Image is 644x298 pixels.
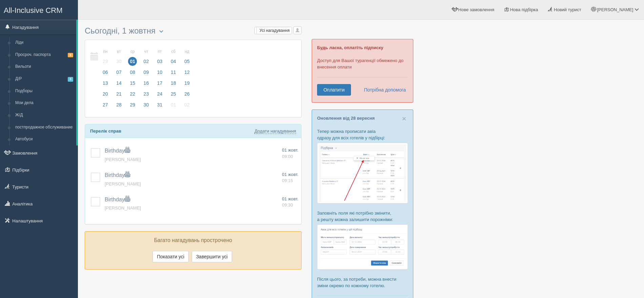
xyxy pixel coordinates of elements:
[317,128,408,141] p: Тепер можна прописати авіа одразу для всіх готелів у підбірці:
[115,49,123,55] small: вт
[112,79,125,90] a: 14
[115,68,123,77] span: 07
[126,68,139,79] a: 08
[155,90,164,98] span: 24
[402,115,406,122] button: Close
[115,79,123,87] span: 14
[99,79,112,90] a: 13
[140,101,153,112] a: 30
[192,251,232,262] button: Завершити усі
[128,100,137,109] span: 29
[183,79,191,87] span: 19
[142,68,151,77] span: 09
[181,45,192,68] a: нд 05
[90,128,121,134] b: Перелік справ
[510,7,538,12] span: Нова підбірка
[99,101,112,112] a: 27
[68,53,73,57] span: 9
[142,49,151,55] small: чт
[317,224,408,270] img: %D0%BF%D1%96%D0%B4%D0%B1%D1%96%D1%80%D0%BA%D0%B0-%D0%B0%D0%B2%D1%96%D0%B0-2-%D1%81%D1%80%D0%BC-%D...
[101,79,110,87] span: 13
[126,79,139,90] a: 15
[155,79,164,87] span: 17
[115,57,123,66] span: 30
[317,276,408,289] p: Після цього, за потреби, можна внести зміни окремо по кожному готелю.
[282,147,298,153] span: 01 жовт.
[282,172,298,184] a: 01 жовт. 09:15
[12,49,76,61] a: Просроч. паспорта9
[167,45,180,68] a: сб 04
[317,143,408,203] img: %D0%BF%D1%96%D0%B4%D0%B1%D1%96%D1%80%D0%BA%D0%B0-%D0%B0%D0%B2%D1%96%D0%B0-1-%D1%81%D1%80%D0%BC-%D...
[142,57,151,66] span: 02
[140,79,153,90] a: 16
[128,49,137,55] small: ср
[105,181,141,186] a: [PERSON_NAME]
[128,68,137,77] span: 08
[183,68,191,77] span: 12
[101,57,110,66] span: 29
[4,6,63,15] span: All-Inclusive CRM
[155,49,164,55] small: пт
[142,79,151,87] span: 16
[155,57,164,66] span: 03
[155,100,164,109] span: 31
[126,45,139,68] a: ср 01
[181,90,192,101] a: 26
[169,68,178,77] span: 11
[12,109,76,121] a: Ж/Д
[12,61,76,73] a: Вильоти
[167,101,180,112] a: 01
[105,172,130,178] a: Birthday
[112,45,125,68] a: вт 30
[458,7,494,12] span: Нове замовлення
[153,79,166,90] a: 17
[181,68,192,79] a: 12
[317,45,383,50] b: Будь ласка, оплатіть підписку
[359,84,406,96] a: Потрібна допомога
[169,79,178,87] span: 18
[169,49,178,55] small: сб
[167,90,180,101] a: 25
[183,90,191,98] span: 26
[105,148,130,154] a: Birthday
[99,90,112,101] a: 20
[153,90,166,101] a: 24
[282,172,298,177] span: 01 жовт.
[167,68,180,79] a: 11
[282,202,293,207] span: 09:30
[128,79,137,87] span: 15
[317,210,408,223] p: Заповніть поля які потрібно змінити, а решту можна залишити порожніми:
[312,39,413,103] div: Доступ для Вашої турагенції обмежено до внесення оплати
[142,100,151,109] span: 30
[181,79,192,90] a: 19
[169,100,178,109] span: 01
[254,128,296,134] a: Додати нагадування
[112,90,125,101] a: 21
[115,90,123,98] span: 21
[282,154,293,159] span: 09:00
[101,90,110,98] span: 20
[112,101,125,112] a: 28
[12,121,76,134] a: постпродажное обслуживание
[183,57,191,66] span: 05
[155,68,164,77] span: 10
[402,115,406,122] span: ×
[153,101,166,112] a: 31
[112,68,125,79] a: 07
[12,37,76,49] a: Ліди
[169,90,178,98] span: 25
[317,116,375,121] a: Оновлення від 28 вересня
[105,197,130,202] a: Birthday
[90,237,296,244] p: Багато нагадувань прострочено
[183,100,191,109] span: 02
[12,73,76,85] a: Д/Р3
[0,0,78,19] a: All-Inclusive CRM
[101,68,110,77] span: 06
[554,7,581,12] span: Новий турист
[101,100,110,109] span: 27
[128,90,137,98] span: 22
[167,79,180,90] a: 18
[140,45,153,68] a: чт 02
